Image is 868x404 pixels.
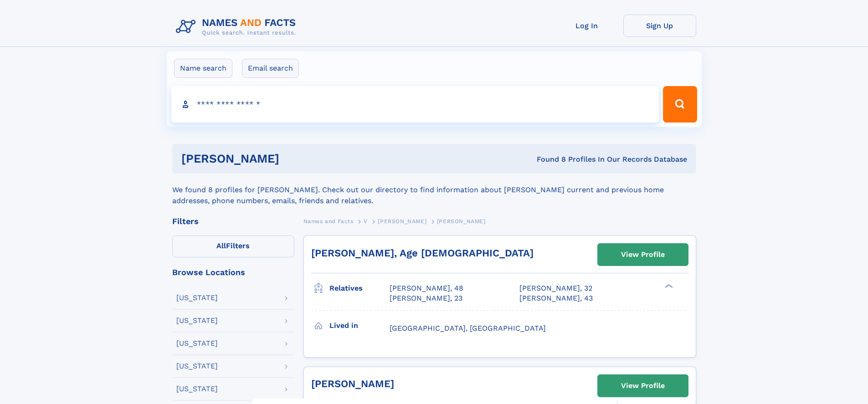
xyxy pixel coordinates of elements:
div: [US_STATE] [176,340,218,347]
a: Log In [550,15,623,37]
a: Sign Up [623,15,696,37]
span: [PERSON_NAME] [437,218,486,225]
a: [PERSON_NAME], 48 [390,283,463,293]
div: Filters [172,217,294,225]
a: [PERSON_NAME], 43 [519,293,593,303]
a: View Profile [598,375,688,397]
div: [US_STATE] [176,317,218,324]
div: [US_STATE] [176,294,218,302]
div: Found 8 Profiles In Our Records Database [408,154,687,164]
div: [US_STATE] [176,385,218,393]
button: Search Button [663,86,697,123]
label: Email search [242,59,299,78]
span: [PERSON_NAME] [378,218,426,225]
a: [PERSON_NAME] [378,215,426,227]
h3: Lived in [329,318,390,333]
div: Browse Locations [172,268,294,276]
a: [PERSON_NAME], 32 [519,283,592,293]
img: Logo Names and Facts [172,15,303,39]
h3: Relatives [329,281,390,296]
div: We found 8 profiles for [PERSON_NAME]. Check out our directory to find information about [PERSON_... [172,174,696,206]
a: View Profile [598,244,688,266]
input: search input [171,86,659,123]
a: [PERSON_NAME] [311,378,394,389]
span: [GEOGRAPHIC_DATA], [GEOGRAPHIC_DATA] [390,324,546,332]
span: All [216,241,226,250]
span: V [364,218,368,225]
a: [PERSON_NAME], Age [DEMOGRAPHIC_DATA] [311,247,534,259]
div: View Profile [621,375,665,396]
label: Filters [172,235,294,257]
div: View Profile [621,244,665,265]
div: [US_STATE] [176,363,218,370]
h1: [PERSON_NAME] [181,153,408,164]
label: Name search [174,59,232,78]
a: Names and Facts [303,215,354,227]
a: V [364,215,368,227]
a: [PERSON_NAME], 23 [390,293,462,303]
div: ❯ [663,283,673,289]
